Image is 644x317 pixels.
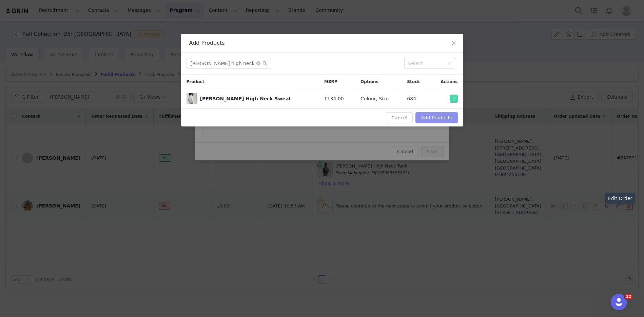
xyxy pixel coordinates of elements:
i: icon: close-circle [256,61,260,65]
span: 684 [407,95,416,102]
i: icon: down [447,61,451,66]
button: Close [444,34,463,53]
span: Options [360,79,378,85]
span: 12 [625,294,632,299]
span: Stock [407,79,420,85]
input: Search... [187,58,271,69]
span: MSRP [324,79,337,85]
div: [PERSON_NAME] High Neck Sweat [200,95,313,102]
img: 372f5978f66280f5294cbc59391940dd8c200aa1_VAR01763_BARKER_HIGH_NECK_SWEAT_IVORY_MARL_081_e8ab9ea7-... [187,93,197,104]
iframe: Intercom live chat [611,294,627,310]
span: Barker High Neck Sweat [187,93,197,104]
div: Select [408,60,445,67]
div: Edit Order [605,193,635,204]
span: £134.00 [324,95,344,102]
i: icon: search [262,61,267,66]
button: Cancel [386,112,413,123]
span: Product [187,79,204,85]
i: icon: close [451,40,456,46]
button: Add Products [415,112,457,123]
div: Add Products [189,39,455,47]
div: Actions [430,75,463,89]
div: Colour, Size [360,95,396,102]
